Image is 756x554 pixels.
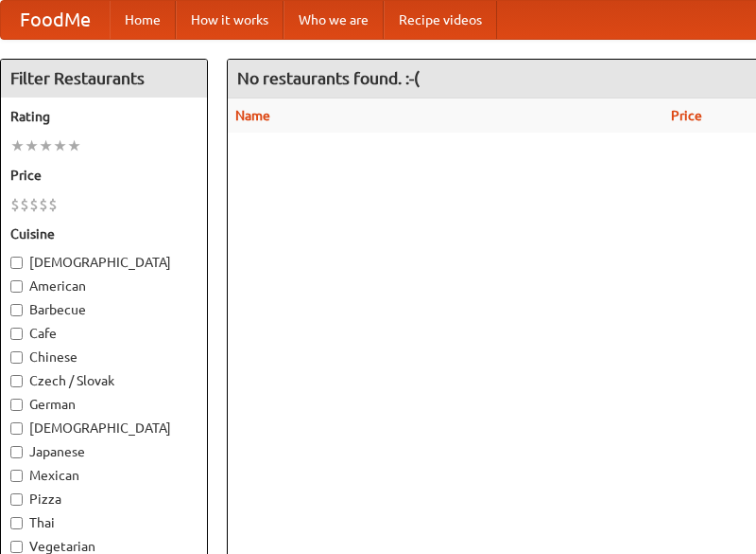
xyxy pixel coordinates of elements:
li: $ [48,194,58,215]
label: [DEMOGRAPHIC_DATA] [10,253,198,272]
li: $ [39,194,48,215]
input: [DEMOGRAPHIC_DATA] [10,422,23,435]
a: Home [110,1,176,39]
input: Vegetarian [10,541,23,553]
h5: Price [10,166,198,185]
input: German [10,399,23,411]
ng-pluralize: No restaurants found. :-( [237,69,420,87]
a: Who we are [283,1,384,39]
li: ★ [10,135,25,156]
input: Cafe [10,328,23,340]
h5: Rating [10,107,198,126]
label: Mexican [10,466,198,485]
li: $ [10,194,20,215]
input: American [10,280,23,293]
input: Chinese [10,351,23,364]
label: Thai [10,513,198,532]
li: $ [29,194,39,215]
a: Name [235,108,270,123]
label: American [10,277,198,295]
li: ★ [39,135,53,156]
label: [DEMOGRAPHIC_DATA] [10,419,198,438]
input: Mexican [10,470,23,482]
a: How it works [176,1,283,39]
a: FoodMe [1,1,110,39]
h4: Filter Restaurants [1,60,207,98]
label: Czech / Slovak [10,371,198,390]
input: Barbecue [10,304,23,316]
input: Pizza [10,493,23,506]
label: Pizza [10,490,198,509]
a: Price [671,108,702,123]
label: Chinese [10,348,198,366]
input: Czech / Slovak [10,375,23,387]
h5: Cuisine [10,224,198,243]
li: ★ [67,135,81,156]
label: Japanese [10,442,198,461]
a: Recipe videos [384,1,497,39]
label: Cafe [10,324,198,343]
input: Thai [10,517,23,529]
li: ★ [53,135,67,156]
li: $ [20,194,29,215]
label: German [10,395,198,414]
input: Japanese [10,446,23,458]
input: [DEMOGRAPHIC_DATA] [10,257,23,269]
li: ★ [25,135,39,156]
label: Barbecue [10,300,198,319]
